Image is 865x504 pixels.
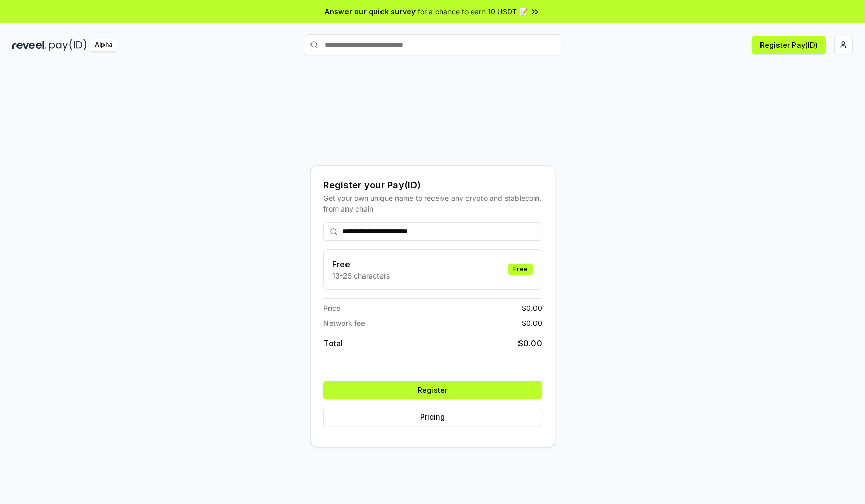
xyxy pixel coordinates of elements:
div: Free [508,264,533,275]
div: Get your own unique name to receive any crypto and stablecoin, from any chain [323,193,542,214]
img: pay_id [49,39,87,51]
span: $ 0.00 [518,337,542,350]
button: Pricing [323,408,542,426]
span: Network fee [323,318,365,328]
div: Alpha [89,39,118,51]
button: Register [323,381,542,399]
button: Register Pay(ID) [752,36,826,54]
span: Answer our quick survey [325,6,416,17]
img: reveel_dark [12,39,47,51]
span: Total [323,337,343,350]
span: $ 0.00 [522,303,542,314]
p: 13-25 characters [332,270,390,281]
h3: Free [332,258,390,270]
span: $ 0.00 [522,318,542,328]
div: Register your Pay(ID) [323,178,542,193]
span: Price [323,303,340,314]
span: for a chance to earn 10 USDT 📝 [418,6,528,17]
